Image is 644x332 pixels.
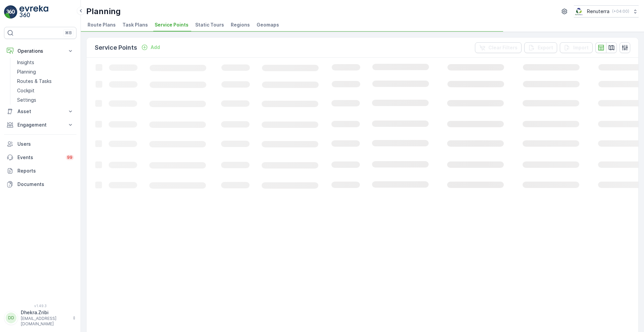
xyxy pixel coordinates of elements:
[4,5,17,19] img: logo
[574,5,639,17] button: Renuterra(+04:00)
[17,78,52,85] p: Routes & Tasks
[95,43,137,52] p: Service Points
[257,21,279,28] span: Geomaps
[65,30,72,36] p: ⌘B
[86,6,121,17] p: Planning
[67,155,72,160] p: 99
[488,44,518,51] p: Clear Filters
[14,86,76,95] a: Cockpit
[17,181,74,188] p: Documents
[155,21,189,28] span: Service Points
[538,44,553,51] p: Export
[14,95,76,105] a: Settings
[4,151,76,164] a: Events99
[17,97,36,103] p: Settings
[88,21,116,28] span: Route Plans
[4,44,76,58] button: Operations
[17,108,63,115] p: Asset
[14,67,76,77] a: Planning
[6,313,16,323] div: DD
[195,21,224,28] span: Static Tours
[4,118,76,132] button: Engagement
[139,43,163,51] button: Add
[4,304,76,308] span: v 1.49.3
[17,59,34,66] p: Insights
[560,42,593,53] button: Import
[4,137,76,151] a: Users
[151,44,160,51] p: Add
[475,42,522,53] button: Clear Filters
[21,316,69,327] p: [EMAIL_ADDRESS][DOMAIN_NAME]
[17,48,63,54] p: Operations
[574,8,584,15] img: Screenshot_2024-07-26_at_13.33.01.png
[14,58,76,67] a: Insights
[21,309,69,316] p: Dhekra.Zribi
[17,141,74,147] p: Users
[231,21,250,28] span: Regions
[4,309,76,327] button: DDDhekra.Zribi[EMAIL_ADDRESS][DOMAIN_NAME]
[14,77,76,86] a: Routes & Tasks
[17,154,62,161] p: Events
[17,168,74,174] p: Reports
[17,68,36,75] p: Planning
[524,42,557,53] button: Export
[587,8,609,15] p: Renuterra
[4,164,76,178] a: Reports
[4,178,76,191] a: Documents
[17,87,35,94] p: Cockpit
[4,105,76,118] button: Asset
[122,21,148,28] span: Task Plans
[17,122,63,128] p: Engagement
[612,9,629,14] p: ( +04:00 )
[573,44,589,51] p: Import
[19,5,48,19] img: logo_light-DOdMpM7g.png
